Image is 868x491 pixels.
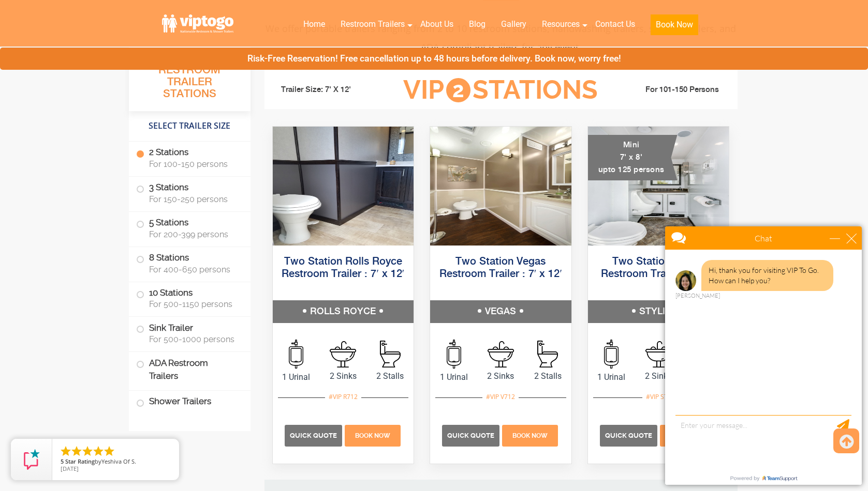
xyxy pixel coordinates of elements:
span: 2 Stalls [366,370,414,382]
img: Review Rating [21,449,42,470]
a: Book Now [501,430,560,440]
div: #VIP R712 [325,390,361,404]
a: Resources [534,13,587,36]
a: Two Station Vegas Restroom Trailer : 7′ x 12′ [439,256,562,280]
span: 2 Stalls [524,370,571,382]
a: Restroom Trailers [333,13,413,36]
span: 1 Urinal [588,371,635,383]
img: an icon of sink [645,341,672,367]
li:  [60,445,72,457]
button: Book Now [651,14,698,35]
span: For 500-1000 persons [149,334,238,344]
span: 2 Sinks [635,370,682,382]
li:  [92,445,105,457]
span: Book Now [355,432,390,439]
li:  [70,445,83,457]
span: For 400-650 persons [149,265,238,274]
span: Yeshiva Of S. [101,457,136,465]
h5: ROLLS ROYCE [273,300,414,323]
img: an icon of urinal [289,340,303,369]
li: For 101-150 Persons [614,84,730,96]
a: About Us [413,13,461,36]
h3: VIP Stations [387,76,614,104]
img: an icon of stall [537,341,558,367]
h5: STYLISH [588,300,729,323]
img: an icon of sink [488,341,514,367]
span: Quick Quote [447,432,494,439]
div: #VIP V712 [482,390,519,404]
label: 8 Stations [136,247,243,279]
span: For 150-250 persons [149,194,238,204]
a: Quick Quote [442,430,501,440]
span: 2 Sinks [319,370,366,382]
img: an icon of sink [330,341,356,367]
h3: All Portable Restroom Trailer Stations [129,49,251,111]
span: Quick Quote [605,432,652,439]
img: A mini restroom trailer with two separate stations and separate doors for males and females [588,127,729,245]
a: Quick Quote [285,430,344,440]
img: an icon of stall [380,341,401,367]
div: #VIP S78 [642,390,675,404]
a: Blog [461,13,493,36]
span: 2 Sinks [477,370,524,382]
img: an icon of urinal [604,340,619,369]
span: [DATE] [61,465,79,472]
span: 1 Urinal [273,371,320,383]
label: 2 Stations [136,142,243,174]
span: For 500-1150 persons [149,299,238,309]
li:  [81,445,94,457]
img: Side view of two station restroom trailer with separate doors for males and females [273,127,414,245]
a: Home [296,13,333,36]
a: Gallery [493,13,534,36]
a: Two Station Rolls Royce Restroom Trailer : 7′ x 12′ [282,256,404,280]
span: 1 Urinal [430,371,477,383]
label: 3 Stations [136,177,243,209]
span: Book Now [512,432,548,439]
div: Mini 7' x 8' upto 125 persons [588,135,678,180]
label: 5 Stations [136,212,243,244]
span: For 100-150 persons [149,159,238,169]
img: Side view of two station restroom trailer with separate doors for males and females [430,127,571,245]
a: Quick Quote [600,430,659,440]
a: Book Now [643,13,706,41]
label: ADA Restroom Trailers [136,352,243,387]
label: Shower Trailers [136,391,243,413]
h4: Select Trailer Size [129,116,251,136]
a: Book Now [343,430,402,440]
span: 5 [61,457,64,465]
label: 10 Stations [136,282,243,314]
li: Trailer Size: 7' X 12' [272,74,388,105]
iframe: Live Chat Box [659,220,868,491]
label: Sink Trailer [136,317,243,349]
h5: VEGAS [430,300,571,323]
span: by [61,458,171,466]
li:  [103,445,115,457]
span: 2 [446,78,470,102]
span: Star Rating [65,457,95,465]
span: Quick Quote [290,432,337,439]
a: Contact Us [587,13,643,36]
img: an icon of urinal [447,340,461,369]
span: For 200-399 persons [149,229,238,239]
